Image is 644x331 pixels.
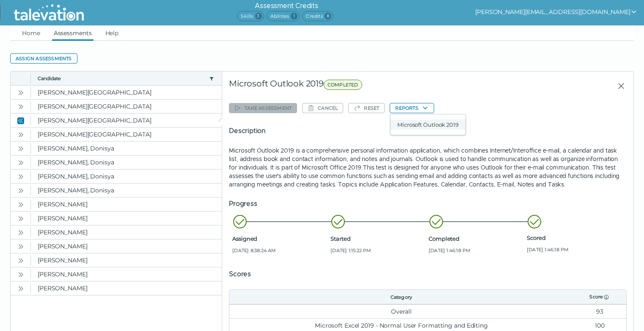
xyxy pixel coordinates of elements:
cds-icon: Open [17,243,24,250]
span: 8 [325,13,331,19]
clr-dg-cell: [PERSON_NAME], Donisya [31,184,222,197]
button: Open [16,157,26,167]
cds-icon: Open [17,131,24,138]
button: candidate filter [208,75,215,82]
a: Assessments [52,25,94,41]
span: 1 [291,13,297,19]
span: COMPLETED [324,80,362,90]
button: Assign assessments [10,53,77,64]
button: Take assessment [229,103,297,113]
clr-dg-cell: [PERSON_NAME] [31,281,222,295]
span: [DATE] 1:46:18 PM [429,247,523,254]
td: 93 [573,304,626,318]
span: Credits [302,11,333,21]
button: Open [16,87,26,97]
div: Microsoft Outlook 2019 [229,78,488,94]
button: Open [16,171,26,181]
h5: Scores [229,269,627,279]
span: [DATE] 8:38:24 AM [232,247,327,254]
button: Open [16,241,26,251]
img: Talevation_Logo_Transparent_white.png [10,2,88,23]
button: Open [16,185,26,195]
span: [DATE] 1:46:18 PM [527,246,622,253]
cds-icon: Open [17,173,24,180]
cds-icon: Open [17,215,24,222]
h5: Progress [229,199,627,209]
cds-icon: Open [17,257,24,264]
h5: Description [229,126,627,136]
span: Started [330,235,425,242]
th: Category [229,290,573,304]
button: Open [16,255,26,265]
clr-dg-cell: [PERSON_NAME] [31,211,222,225]
button: Open [16,199,26,209]
a: Help [104,25,121,41]
button: Reports [390,103,434,113]
h6: Assessment Credits [237,1,336,11]
button: Close [16,115,26,125]
span: Abilities [267,11,300,21]
button: Open [16,143,26,153]
clr-dg-cell: [PERSON_NAME][GEOGRAPHIC_DATA] [31,128,222,141]
button: Microsoft Outlook 2019 [391,120,465,130]
th: Score [573,290,626,304]
clr-dg-cell: [PERSON_NAME] [31,267,222,281]
span: 3 [255,13,262,19]
cds-icon: Close [17,117,24,124]
span: Completed [429,235,523,242]
clr-dg-cell: [PERSON_NAME], Donisya [31,170,222,183]
button: Open [16,101,26,111]
clr-dg-cell: [PERSON_NAME][GEOGRAPHIC_DATA] [31,100,222,113]
button: Close [611,78,627,94]
button: Cancel [302,103,343,113]
span: [DATE] 1:15:22 PM [330,247,425,254]
cds-icon: Open [17,145,24,152]
cds-icon: Open [17,229,24,236]
button: Open [16,227,26,237]
cds-icon: Open [17,201,24,208]
clr-dg-cell: [PERSON_NAME][GEOGRAPHIC_DATA] [31,114,222,127]
clr-dg-cell: [PERSON_NAME], Donisya [31,142,222,155]
p: Microsoft Outlook 2019 is a comprehensive personal information application, which combines Intern... [229,146,627,189]
button: Open [16,213,26,223]
clr-dg-cell: [PERSON_NAME][GEOGRAPHIC_DATA] [31,86,222,99]
td: Overall [229,304,573,318]
button: show user actions [475,7,637,17]
cds-icon: Open [17,271,24,278]
cds-icon: Open [17,187,24,194]
clr-dg-cell: [PERSON_NAME] [31,239,222,253]
cds-icon: Open [17,103,24,110]
cds-icon: Open [17,285,24,292]
clr-dg-cell: [PERSON_NAME] [31,197,222,211]
button: Open [16,269,26,279]
button: Reset [348,103,385,113]
a: Home [20,25,42,41]
span: Assigned [232,235,327,242]
button: Open [16,283,26,293]
span: Scored [527,234,622,241]
button: Candidate [38,75,206,82]
span: Skills [237,11,264,21]
cds-icon: Open [17,159,24,166]
cds-icon: Open [17,89,24,96]
button: Open [16,129,26,139]
clr-dg-cell: [PERSON_NAME], Donisya [31,156,222,169]
clr-dg-cell: [PERSON_NAME] [31,253,222,267]
clr-dg-cell: [PERSON_NAME] [31,225,222,239]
